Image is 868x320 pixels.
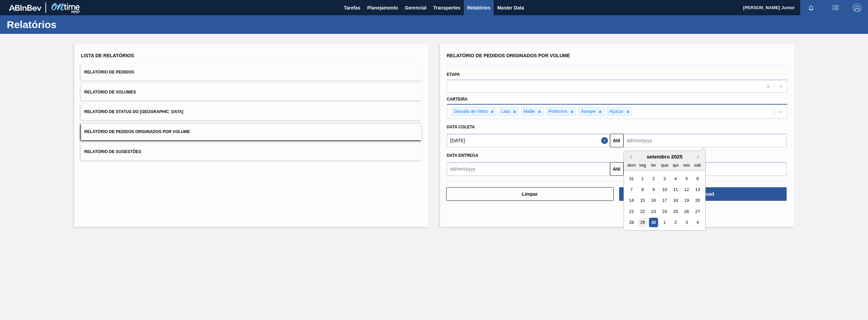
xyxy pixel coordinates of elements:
[627,185,636,194] div: Choose domingo, 7 de setembro de 2025
[660,174,669,183] div: Choose quarta-feira, 3 de setembro de 2025
[9,5,41,11] img: TNhmsLtSVTkK8tSr43FrP2fwEKptu5GPRR3wAAAABJRU5ErkJggg==
[660,161,669,170] div: qua
[499,107,511,116] div: Lata
[649,185,658,194] div: Choose terça-feira, 9 de setembro de 2025
[81,84,421,101] button: Relatório de Volumes
[627,207,636,216] div: Choose domingo, 21 de setembro de 2025
[446,187,614,201] button: Limpar
[638,161,647,170] div: seg
[671,218,680,227] div: Choose quinta-feira, 2 de outubro de 2025
[682,185,691,194] div: Choose sexta-feira, 12 de setembro de 2025
[546,107,568,116] div: Preforma
[638,218,647,227] div: Choose segunda-feira, 29 de setembro de 2025
[447,97,468,102] label: Carteira
[627,161,636,170] div: dom
[638,174,647,183] div: Choose segunda-feira, 1 de setembro de 2025
[81,104,421,120] button: Relatório de Status do [GEOGRAPHIC_DATA]
[433,4,460,12] span: Transportes
[660,196,669,205] div: Choose quarta-feira, 17 de setembro de 2025
[467,4,490,12] span: Relatórios
[693,185,702,194] div: Choose sábado, 13 de setembro de 2025
[671,174,680,183] div: Choose quinta-feira, 4 de setembro de 2025
[697,154,702,159] button: Next Month
[84,109,183,114] span: Relatório de Status do [GEOGRAPHIC_DATA]
[610,162,624,176] button: Até
[638,185,647,194] div: Choose segunda-feira, 8 de setembro de 2025
[693,207,702,216] div: Choose sábado, 27 de setembro de 2025
[682,196,691,205] div: Choose sexta-feira, 19 de setembro de 2025
[660,218,669,227] div: Choose quarta-feira, 1 de outubro de 2025
[81,53,134,58] span: Lista de Relatórios
[344,4,360,12] span: Tarefas
[7,21,127,28] h1: Relatórios
[671,185,680,194] div: Choose quinta-feira, 11 de setembro de 2025
[84,149,141,154] span: Relatório de Sugestões
[649,207,658,216] div: Choose terça-feira, 23 de setembro de 2025
[452,107,489,116] div: Garrafa de Vidro
[660,207,669,216] div: Choose quarta-feira, 24 de setembro de 2025
[638,207,647,216] div: Choose segunda-feira, 22 de setembro de 2025
[447,153,478,158] span: Data entrega
[682,174,691,183] div: Choose sexta-feira, 5 de setembro de 2025
[693,161,702,170] div: sab
[447,72,460,77] label: Etapa
[624,134,787,147] input: dd/mm/yyyy
[671,161,680,170] div: qui
[638,196,647,205] div: Choose segunda-feira, 15 de setembro de 2025
[627,154,632,159] button: Previous Month
[607,107,624,116] div: Açúcar
[649,161,658,170] div: ter
[447,162,610,176] input: dd/mm/yyyy
[649,196,658,205] div: Choose terça-feira, 16 de setembro de 2025
[81,124,421,140] button: Relatório de Pedidos Originados por Volume
[627,218,636,227] div: Choose domingo, 28 de setembro de 2025
[671,196,680,205] div: Choose quinta-feira, 18 de setembro de 2025
[831,4,840,12] img: userActions
[800,3,822,13] button: Notificações
[81,144,421,160] button: Relatório de Sugestões
[682,207,691,216] div: Choose sexta-feira, 26 de setembro de 2025
[81,64,421,81] button: Relatório de Pedidos
[84,70,134,74] span: Relatório de Pedidos
[84,129,190,134] span: Relatório de Pedidos Originados por Volume
[497,4,524,12] span: Master Data
[693,196,702,205] div: Choose sábado, 20 de setembro de 2025
[682,161,691,170] div: sex
[671,207,680,216] div: Choose quinta-feira, 25 de setembro de 2025
[601,134,610,147] button: Close
[619,187,787,201] button: Download
[610,134,624,147] button: Até
[693,218,702,227] div: Choose sábado, 4 de outubro de 2025
[521,107,536,116] div: Malte
[624,154,705,159] div: setembro 2025
[649,218,658,227] div: Choose terça-feira, 30 de setembro de 2025
[853,4,861,12] img: Logout
[447,53,570,58] span: Relatório de Pedidos Originados por Volume
[627,196,636,205] div: Choose domingo, 14 de setembro de 2025
[693,174,702,183] div: Choose sábado, 6 de setembro de 2025
[367,4,398,12] span: Planejamento
[579,107,597,116] div: Xarope
[649,174,658,183] div: Choose terça-feira, 2 de setembro de 2025
[626,173,703,228] div: month 2025-09
[84,90,136,94] span: Relatório de Volumes
[627,174,636,183] div: Choose domingo, 31 de agosto de 2025
[682,218,691,227] div: Choose sexta-feira, 3 de outubro de 2025
[447,125,475,129] span: Data coleta
[405,4,427,12] span: Gerencial
[660,185,669,194] div: Choose quarta-feira, 10 de setembro de 2025
[447,134,610,147] input: dd/mm/yyyy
